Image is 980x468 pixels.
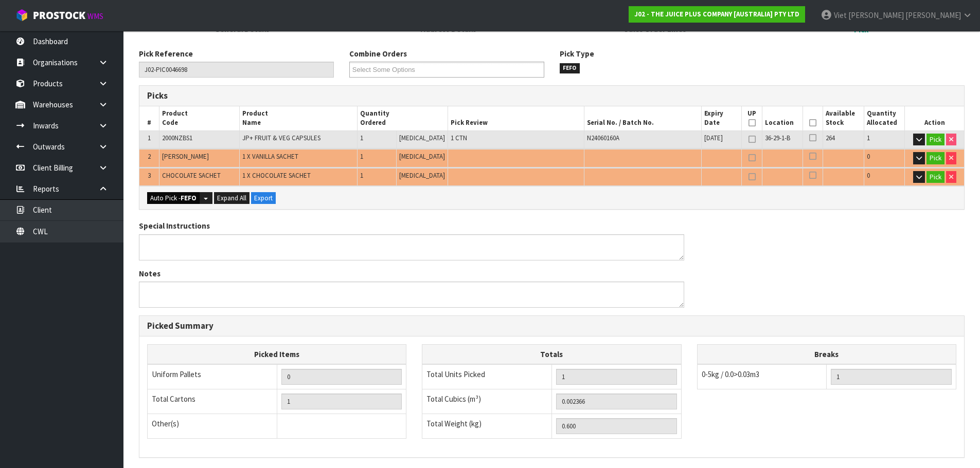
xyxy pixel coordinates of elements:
[360,152,363,161] span: 1
[697,344,956,364] th: Breaks
[926,171,945,183] button: Pick
[148,389,277,414] td: Total Cartons
[33,9,85,22] span: ProStock
[147,192,200,204] button: Auto Pick -FEFO
[162,134,192,142] span: 2000NZBS1
[867,152,870,161] span: 0
[823,106,864,130] th: Available Stock
[240,106,358,130] th: Product Name
[704,134,723,142] span: [DATE]
[422,414,552,439] td: Total Weight (kg)
[742,106,762,130] th: UP
[148,134,151,142] span: 1
[864,106,904,130] th: Quantity Allocated
[762,106,803,130] th: Location
[242,171,311,180] span: 1 X CHOCOLATE SACHET
[162,152,209,161] span: [PERSON_NAME]
[148,152,151,161] span: 2
[147,321,956,331] h3: Picked Summary
[399,134,445,142] span: [MEDICAL_DATA]
[399,171,445,180] span: [MEDICAL_DATA]
[349,48,407,59] label: Combine Orders
[826,134,835,142] span: 264
[587,134,619,142] span: N24060160A
[399,152,445,161] span: [MEDICAL_DATA]
[584,106,702,130] th: Serial No. / Batch No.
[251,192,276,204] button: Export
[242,152,298,161] span: 1 X VANILLA SACHET
[926,134,945,146] button: Pick
[242,134,320,142] span: JP+ FRUIT & VEG CAPSULES
[905,106,964,130] th: Action
[560,48,594,59] label: Pick Type
[448,106,584,130] th: Pick Review
[629,6,805,23] a: J02 - THE JUICE PLUS COMPANY [AUSTRALIA] PTY LTD
[360,171,363,180] span: 1
[159,106,240,130] th: Product Code
[281,369,402,385] input: UNIFORM P LINES
[281,394,402,409] input: OUTERS TOTAL = CTN
[867,134,870,142] span: 1
[451,134,467,142] span: 1 CTN
[634,10,799,18] strong: J02 - THE JUICE PLUS COMPANY [AUSTRALIA] PTY LTD
[765,134,790,142] span: 36-29-1-B
[162,171,221,180] span: CHOCOLATE SACHET
[139,220,210,231] label: Special Instructions
[181,194,197,202] strong: FEFO
[905,10,961,20] span: [PERSON_NAME]
[139,48,193,59] label: Pick Reference
[15,9,28,22] img: cube-alt.png
[87,11,103,21] small: WMS
[139,268,161,279] label: Notes
[422,389,552,414] td: Total Cubics (m³)
[139,106,159,130] th: #
[214,192,250,204] button: Expand All
[560,63,580,73] span: FEFO
[360,134,363,142] span: 1
[702,369,759,379] span: 0-5kg / 0.0>0.03m3
[926,152,945,164] button: Pick
[702,106,742,130] th: Expiry Date
[217,194,246,202] span: Expand All
[148,171,151,180] span: 3
[834,10,904,20] span: Viet [PERSON_NAME]
[148,364,277,389] td: Uniform Pallets
[148,414,277,439] td: Other(s)
[358,106,448,130] th: Quantity Ordered
[867,171,870,180] span: 0
[147,91,544,101] h3: Picks
[422,364,552,389] td: Total Units Picked
[422,344,681,364] th: Totals
[148,344,406,364] th: Picked Items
